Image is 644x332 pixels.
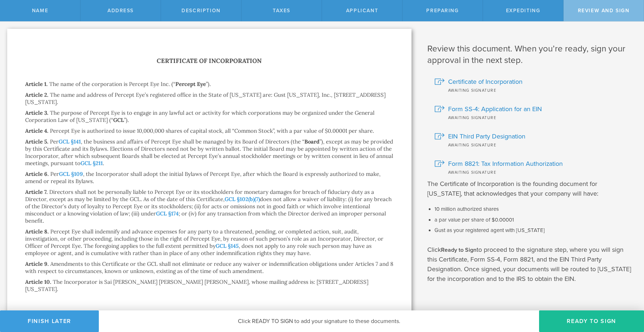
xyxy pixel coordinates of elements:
li: a par value per share of $0.00001 [434,217,633,224]
div: Awaiting signature [434,168,633,176]
span: Preparing [426,8,459,14]
strong: Board [304,138,319,145]
h2: Article 1. [25,81,48,87]
span: Click READY TO SIGN to add your signature to these documents. [238,318,400,325]
h2: Article 6. [25,170,49,177]
span: Name [32,8,48,14]
h2: Article 5. [25,138,49,145]
h2: Article 4. [25,127,49,134]
p: Per , the business and affairs of Percept Eye shall be managed by its Board of Directors (the “ ”... [25,138,393,167]
div: Awaiting signature [434,86,633,94]
span: Description [181,8,220,14]
span: Form SS-4: Application for an EIN [448,104,542,114]
p: Percept Eye is authorized to issue 10,000,000 shares of capital stock, all “Common Stock”, with a... [50,127,374,134]
p: Directors shall not be personally liable to Percept Eye or its stockholders for monetary damages ... [25,188,392,224]
h2: Article 9. [25,260,49,267]
li: Gust as your registered agent with [US_STATE] [434,227,633,234]
a: GCL §211 [80,160,103,167]
p: Click to proceed to the signature step, where you will sign this Certificate, Form SS-4, Form 882... [427,245,633,284]
p: Percept Eye shall indemnify and advance expenses for any party to a threatened, pending, or compl... [25,228,383,256]
strong: Percept Eye [175,81,206,87]
h2: Article 10. [25,278,51,285]
a: GCL §109 [59,170,83,177]
span: Review and Sign [578,8,630,14]
iframe: Chat Widget [608,276,644,310]
span: Form 8821: Tax Information Authorization [448,159,563,168]
h2: Article 7. [25,188,48,195]
div: Awaiting signature [434,114,633,121]
span: Applicant [346,8,378,14]
button: Ready to Sign [539,310,644,332]
strong: GCL [113,117,124,123]
a: GCL §174 [156,210,179,217]
span: Expediting [506,8,540,14]
p: Per , the Incorporator shall adopt the initial Bylaws of Percept Eye, after which the Board is ex... [25,170,381,185]
p: The name and address of Percept Eye’s registered office in the State of [US_STATE] are: Gust [US_... [25,91,386,105]
a: GCL §141 [59,138,81,145]
a: GCL §102(b)(7) [225,196,260,203]
a: GCL §145 [216,242,239,249]
h2: Article 3. [25,109,49,116]
div: Awaiting signature [434,141,633,148]
h1: Review this document. When you’re ready, sign your approval in the next step. [427,43,633,66]
p: Amendments to this Certificate or the GCL shall not eliminate or reduce any waiver or indemnifica... [25,260,393,274]
h2: Article 8. [25,228,49,235]
p: The Incorporator is Sai [PERSON_NAME] [PERSON_NAME] [PERSON_NAME], whose mailing address is: [STR... [25,278,368,292]
span: Ready to Sign [441,246,477,254]
span: Address [107,8,134,14]
h1: Certificate of Incorporation [25,56,394,66]
p: The purpose of Percept Eye is to engage in any lawful act or activity for which corporations may ... [25,109,374,123]
p: The Certificate of Incorporation is the founding document for [US_STATE], that acknowledges that ... [427,179,633,199]
h2: Article 2. [25,91,49,98]
span: Taxes [273,8,290,14]
li: 10 million authorized shares [434,206,633,213]
p: The name of the corporation is Percept Eye Inc. (“ ”). [49,81,211,87]
span: EIN Third Party Designation [448,132,525,141]
span: Certificate of Incorporation [448,77,523,86]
